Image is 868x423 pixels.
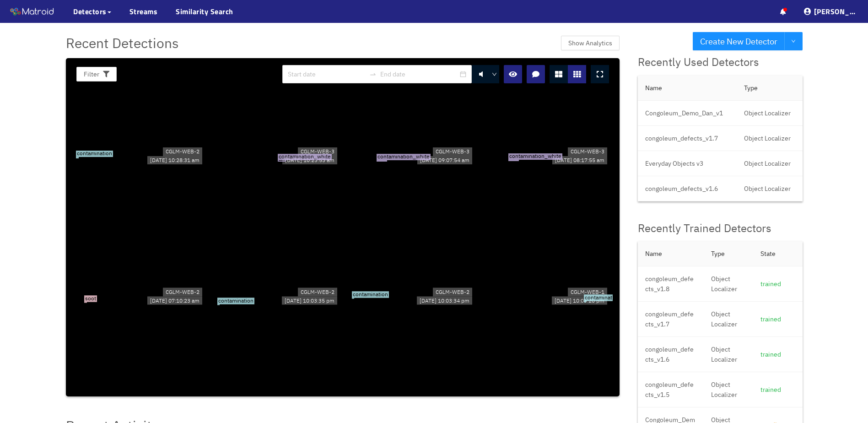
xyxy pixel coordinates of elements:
[417,156,472,165] div: [DATE] 09:07:54 am
[704,241,753,266] th: Type
[369,70,377,78] span: swap-right
[737,126,803,151] td: Object Localizer
[791,39,796,44] span: down
[760,349,795,359] div: trained
[163,287,202,296] div: CGLM-WEB-2
[704,302,753,337] td: Object Localizer
[552,296,607,305] div: [DATE] 10:03:20 pm
[638,266,704,302] td: congoleum_defects_v1.8
[76,151,113,157] span: contamination
[417,296,472,305] div: [DATE] 10:03:34 pm
[380,69,458,79] input: End date
[66,32,179,54] span: Recent Detections
[784,32,803,50] button: down
[760,279,795,289] div: trained
[217,298,254,304] span: contamination
[638,302,704,337] td: congoleum_defects_v1.7
[298,287,337,296] div: CGLM-WEB-2
[760,385,795,395] div: trained
[704,337,753,372] td: Object Localizer
[84,69,99,79] span: Filter
[737,101,803,126] td: Object Localizer
[638,151,737,176] td: Everyday Objects v3
[282,156,337,165] div: [DATE] 10:23:53 am
[84,295,97,302] span: soot
[176,6,233,17] a: Similarity Search
[760,314,795,324] div: trained
[377,154,431,160] span: contamination_white
[278,154,332,160] span: contamination_white
[147,296,202,305] div: [DATE] 07:10:23 am
[73,6,107,17] span: Detectors
[568,287,607,296] div: CGLM-WEB-1
[584,295,621,301] span: contamination
[638,337,704,372] td: congoleum_defects_v1.6
[638,220,803,237] div: Recently Trained Detectors
[288,69,366,79] input: Start date
[163,147,202,156] div: CGLM-WEB-2
[638,54,803,71] div: Recently Used Detectors
[129,6,158,17] a: Streams
[638,241,704,266] th: Name
[737,76,803,101] th: Type
[737,176,803,201] td: Object Localizer
[298,147,337,156] div: CGLM-WEB-3
[492,72,497,77] span: down
[508,153,562,160] span: contamination_white
[638,76,737,101] th: Name
[9,5,55,19] img: Matroid logo
[693,32,785,50] button: Create New Detector
[282,296,337,305] div: [DATE] 10:03:35 pm
[704,372,753,407] td: Object Localizer
[369,70,377,78] span: to
[638,101,737,126] td: Congoleum_Demo_Dan_v1
[76,67,117,81] button: Filter
[700,35,777,48] span: Create New Detector
[638,176,737,201] td: congoleum_defects_v1.6
[638,372,704,407] td: congoleum_defects_v1.5
[568,38,612,48] span: Show Analytics
[561,36,620,50] button: Show Analytics
[433,147,472,156] div: CGLM-WEB-3
[568,147,607,156] div: CGLM-WEB-3
[352,292,389,298] span: contamination
[552,156,607,165] div: [DATE] 08:17:55 am
[433,287,472,296] div: CGLM-WEB-2
[147,156,202,165] div: [DATE] 10:28:31 am
[737,151,803,176] td: Object Localizer
[638,126,737,151] td: congoleum_defects_v1.7
[753,241,803,266] th: State
[704,266,753,302] td: Object Localizer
